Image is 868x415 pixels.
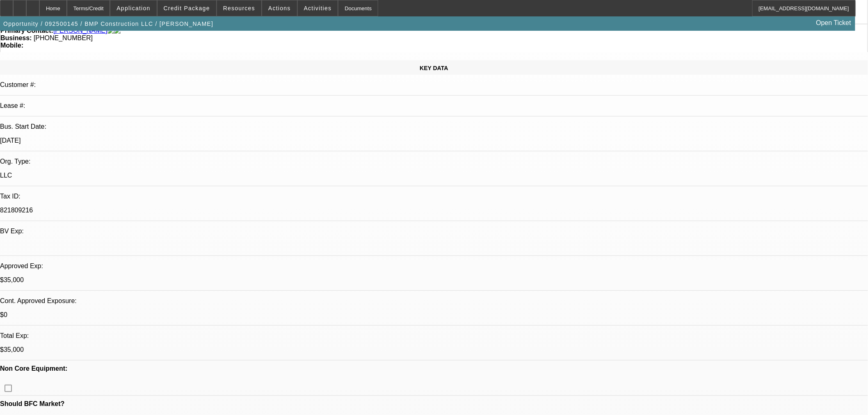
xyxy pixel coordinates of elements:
button: Actions [262,0,297,16]
button: Activities [298,0,338,16]
span: Application [116,5,150,11]
span: Actions [268,5,291,11]
strong: Mobile: [0,42,23,49]
strong: Business: [0,34,32,41]
span: Resources [223,5,255,11]
span: KEY DATA [420,65,448,71]
span: Activities [304,5,332,11]
span: Credit Package [164,5,210,11]
span: Opportunity / 092500145 / BMP Construction LLC / [PERSON_NAME] [3,21,213,27]
span: [PHONE_NUMBER] [34,34,93,41]
button: Application [110,0,156,16]
a: Open Ticket [813,16,854,30]
button: Credit Package [158,0,216,16]
button: Resources [217,0,261,16]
